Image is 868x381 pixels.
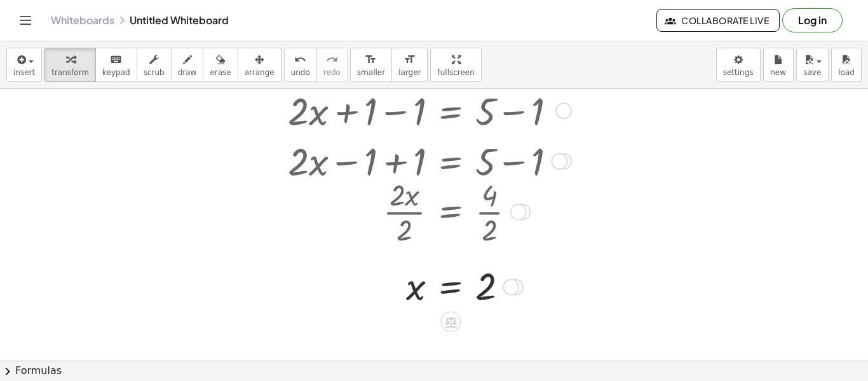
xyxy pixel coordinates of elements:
[763,48,794,82] button: new
[716,48,761,82] button: settings
[238,48,281,82] button: arrange
[245,68,275,77] span: arrange
[838,68,855,77] span: load
[15,10,36,31] button: Toggle navigation
[667,15,769,26] span: Collaborate Live
[796,48,829,82] button: save
[440,312,461,332] div: Apply the same math to both sides of the equation
[326,52,338,67] i: redo
[437,68,474,77] span: fullscreen
[51,68,89,77] span: transform
[403,52,416,67] i: format_size
[323,68,341,77] span: redo
[210,68,231,77] span: erase
[102,68,130,77] span: keypad
[391,48,428,82] button: format_sizelarger
[365,52,377,67] i: format_size
[110,52,122,67] i: keyboard
[803,68,821,77] span: save
[782,8,843,32] button: Log in
[398,68,421,77] span: larger
[291,68,310,77] span: undo
[171,48,204,82] button: draw
[357,68,385,77] span: smaller
[350,48,392,82] button: format_sizesmaller
[51,14,114,27] a: Whiteboards
[656,9,780,32] button: Collaborate Live
[6,48,42,82] button: insert
[284,48,317,82] button: undoundo
[44,48,96,82] button: transform
[13,68,35,77] span: insert
[137,48,172,82] button: scrub
[316,48,348,82] button: redoredo
[203,48,238,82] button: erase
[144,68,165,77] span: scrub
[95,48,137,82] button: keyboardkeypad
[294,52,306,67] i: undo
[178,68,197,77] span: draw
[831,48,862,82] button: load
[723,68,754,77] span: settings
[430,48,481,82] button: fullscreen
[770,68,786,77] span: new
